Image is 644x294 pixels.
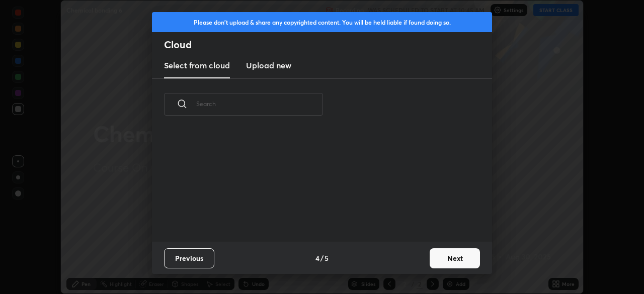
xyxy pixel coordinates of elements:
h3: Upload new [246,59,291,71]
div: Please don't upload & share any copyrighted content. You will be held liable if found doing so. [152,12,492,32]
button: Next [430,248,480,268]
h3: Select from cloud [164,59,230,71]
h2: Cloud [164,38,492,51]
h4: 5 [325,253,329,263]
h4: / [320,253,324,263]
button: Previous [164,248,214,268]
input: Search [196,82,323,125]
h4: 4 [315,253,319,263]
